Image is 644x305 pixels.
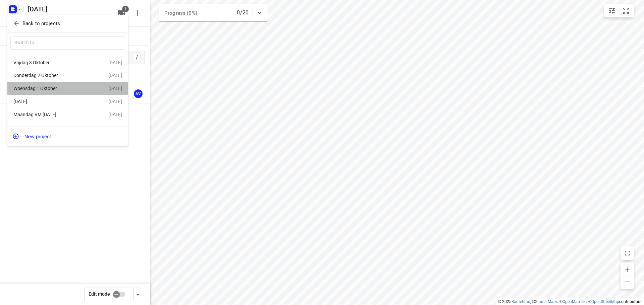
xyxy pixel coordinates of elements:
div: Vrijdag 3 Oktober [13,60,91,65]
div: Vrijdag 3 Oktober[DATE] [7,56,128,69]
div: Donderdag 2 Oktober[DATE] [7,69,128,82]
div: Woensdag 1 Oktober[DATE] [7,82,128,95]
div: Maandag VM [DATE][DATE] [7,108,128,121]
div: [DATE] [108,60,122,65]
div: [DATE] [13,99,91,104]
input: Switch to... [10,36,125,50]
div: [DATE][DATE] [7,95,128,108]
div: [DATE] [108,86,122,91]
button: New project [7,130,128,143]
p: Back to projects [22,20,60,27]
div: [DATE] [108,112,122,117]
div: Maandag VM [DATE] [13,112,91,117]
div: Donderdag 2 Oktober [13,73,91,78]
div: Woensdag 1 Oktober [13,86,91,91]
button: Back to projects [10,18,125,29]
div: [DATE] [108,99,122,104]
div: [DATE] [108,73,122,78]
